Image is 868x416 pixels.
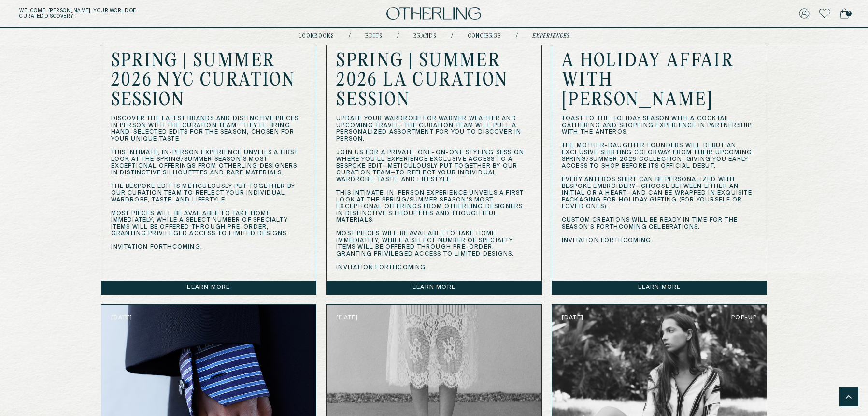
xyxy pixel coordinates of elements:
[299,34,334,39] a: lookbooks
[451,32,453,40] div: /
[336,52,532,111] h2: SPRING | SUMMER 2026 LA CURATION SESSION
[336,315,358,321] span: [DATE]
[111,315,133,321] span: [DATE]
[365,34,383,39] a: Edits
[731,315,757,321] span: pop-up
[562,115,757,244] p: Toast to the holiday season with a cocktail gathering and shopping experience in partnership with...
[413,34,437,39] a: Brands
[562,315,583,321] span: [DATE]
[336,115,532,271] p: Update your wardrobe for warmer weather and upcoming travel. The Curation team will pull a person...
[111,115,307,251] p: Discover the latest brands and distinctive pieces in person with the Curation team. They’ll bring...
[532,34,569,39] a: experiences
[846,11,852,16] span: 2
[468,34,501,39] a: concierge
[111,52,307,111] h2: SPRING | SUMMER 2026 NYC CURATION SESSION
[516,32,518,40] div: /
[397,32,399,40] div: /
[562,52,757,111] h2: A HOLIDAY AFFAIR WITH [PERSON_NAME]
[840,7,849,20] a: 2
[19,8,268,19] h5: Welcome, [PERSON_NAME] . Your world of curated discovery.
[349,32,351,40] div: /
[552,281,767,294] a: Learn more
[101,281,316,294] a: Learn more
[327,281,541,294] a: Learn more
[386,7,481,20] img: logo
